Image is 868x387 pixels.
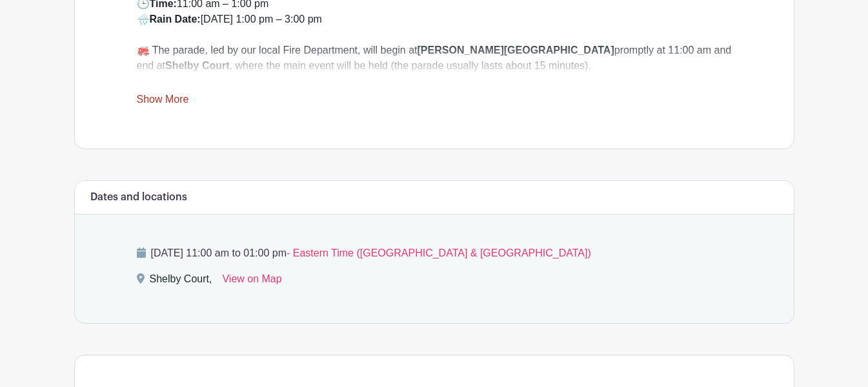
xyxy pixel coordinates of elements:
[165,60,230,71] strong: Shelby Court
[90,191,187,204] h6: Dates and locations
[150,14,201,25] strong: Rain Date:
[137,246,732,261] p: [DATE] 11:00 am to 01:00 pm
[150,271,212,292] div: Shelby Court,
[222,271,281,292] a: View on Map
[418,45,614,56] strong: [PERSON_NAME][GEOGRAPHIC_DATA]
[287,247,591,258] span: - Eastern Time ([GEOGRAPHIC_DATA] & [GEOGRAPHIC_DATA])
[137,94,189,110] a: Show More
[137,43,732,89] div: 🚒 The parade, led by our local Fire Department, will begin at promptly at 11:00 am and end at , w...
